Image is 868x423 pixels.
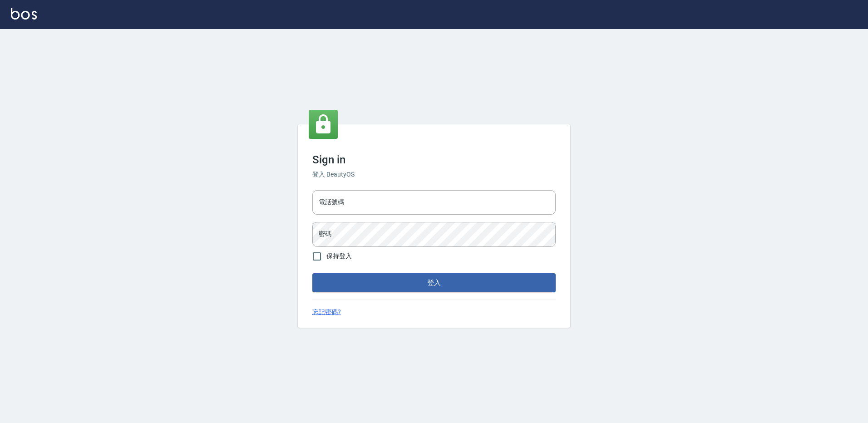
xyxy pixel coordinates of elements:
h3: Sign in [312,153,556,166]
a: 忘記密碼? [312,307,341,317]
span: 保持登入 [326,251,352,261]
img: Logo [11,8,37,20]
button: 登入 [312,273,556,292]
h6: 登入 BeautyOS [312,170,556,179]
